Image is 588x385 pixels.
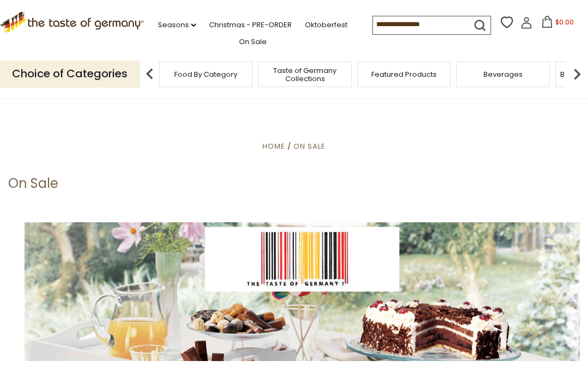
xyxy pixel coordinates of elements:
h1: On Sale [8,175,58,192]
a: On Sale [293,141,326,151]
a: Featured Products [371,70,437,78]
img: the-taste-of-germany-barcode-3.jpg [24,222,580,361]
a: Food By Category [174,70,237,78]
a: Christmas - PRE-ORDER [209,19,292,31]
a: Oktoberfest [305,19,347,31]
img: previous arrow [139,63,161,85]
span: $0.00 [555,17,574,27]
a: On Sale [239,36,267,48]
a: Home [262,141,285,151]
a: Taste of Germany Collections [261,66,348,83]
img: next arrow [566,63,588,85]
a: Seasons [158,19,196,31]
button: $0.00 [535,16,581,32]
a: Beverages [483,70,523,78]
